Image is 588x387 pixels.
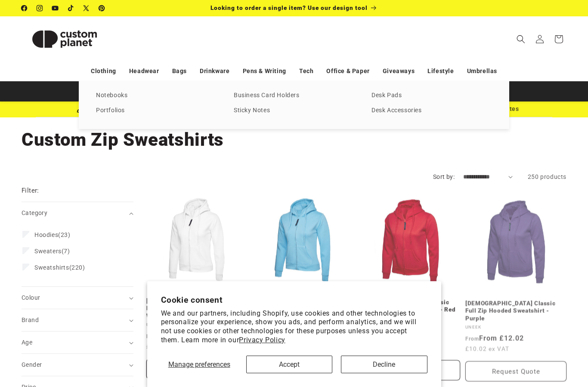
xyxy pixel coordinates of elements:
a: Desk Accessories [371,105,492,117]
button: Request Quote [146,358,248,378]
a: Clothing [91,64,116,79]
span: Looking to order a single item? Use our design tool [210,4,368,11]
h2: Filter: [22,186,39,196]
span: 250 products [528,173,566,180]
h2: Cookie consent [161,295,427,305]
a: Business Card Holders [234,90,354,101]
button: Manage preferences [161,356,238,373]
a: Privacy Policy [239,336,285,344]
span: Colour [22,294,40,301]
a: [DEMOGRAPHIC_DATA] Classic Full Zip Hooded Sweatshirt - White [146,297,248,319]
summary: Search [511,30,530,49]
span: Gender [22,361,42,368]
a: Custom Planet [19,16,111,61]
button: Request Quote [465,358,566,378]
p: We and our partners, including Shopify, use cookies and other technologies to personalize your ex... [161,309,427,345]
span: Brand [22,316,39,323]
a: Drinkware [200,64,229,79]
a: Giveaways [383,64,415,79]
span: Hoodies [34,231,58,238]
summary: Brand (0 selected) [22,309,133,331]
label: Sort by: [433,173,455,180]
summary: Gender (0 selected) [22,354,133,376]
span: Manage preferences [168,360,230,369]
span: Sweatshirts [34,264,69,271]
span: (23) [34,231,71,239]
a: Headwear [129,64,159,79]
a: Pens & Writing [243,64,286,79]
a: Sticky Notes [234,105,354,117]
h1: Custom Zip Sweatshirts [22,128,566,151]
a: Notebooks [96,90,217,101]
summary: Colour (0 selected) [22,287,133,309]
button: Decline [341,356,427,373]
button: Accept [246,356,332,373]
span: Age [22,339,32,346]
iframe: Chat Widget [545,346,588,387]
a: [DEMOGRAPHIC_DATA] Classic Full Zip Hooded Sweatshirt - Purple [465,297,566,319]
a: Bags [172,64,187,79]
img: Custom Planet [22,20,108,58]
summary: Age (0 selected) [22,332,133,353]
summary: Category (0 selected) [22,202,133,224]
a: Office & Paper [326,64,369,79]
a: Tech [299,64,313,79]
a: Umbrellas [467,64,497,79]
span: Category [22,209,47,216]
a: Lifestyle [427,64,454,79]
a: Desk Pads [371,90,492,101]
span: (7) [34,247,70,255]
a: Portfolios [96,105,217,117]
span: Sweaters [34,248,62,255]
span: (220) [34,264,85,271]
